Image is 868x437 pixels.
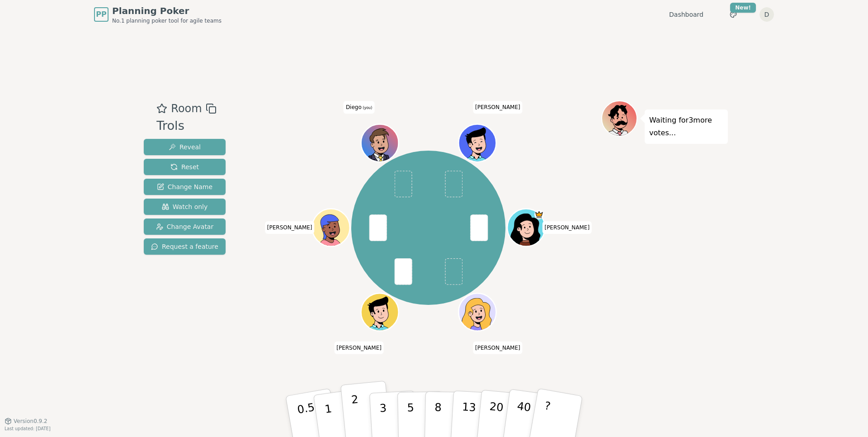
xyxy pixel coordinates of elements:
[144,139,226,155] button: Reveal
[669,10,703,19] a: Dashboard
[473,342,523,354] span: Click to change your name
[649,114,723,139] p: Waiting for 3 more votes...
[362,125,397,161] button: Click to change your avatar
[144,159,226,175] button: Reset
[473,101,523,114] span: Click to change your name
[334,342,384,354] span: Click to change your name
[730,3,756,13] div: New!
[156,117,216,135] div: Trols
[144,179,226,195] button: Change Name
[759,7,774,22] button: D
[112,17,222,24] span: No.1 planning poker tool for agile teams
[96,9,106,20] span: PP
[542,221,592,234] span: Click to change your name
[144,218,226,235] button: Change Avatar
[5,426,51,431] span: Last updated: [DATE]
[151,242,218,251] span: Request a feature
[144,238,226,255] button: Request a feature
[162,202,208,211] span: Watch only
[157,182,212,191] span: Change Name
[144,199,226,215] button: Watch only
[725,6,741,23] button: New!
[362,106,373,110] span: (you)
[169,142,201,152] span: Reveal
[156,100,167,117] button: Add as favourite
[112,5,222,17] span: Planning Poker
[156,222,214,231] span: Change Avatar
[14,418,47,425] span: Version 0.9.2
[344,101,374,114] span: Click to change your name
[5,418,47,425] button: Version0.9.2
[170,162,199,171] span: Reset
[171,100,202,117] span: Room
[265,221,315,234] span: Click to change your name
[534,210,544,219] span: Hugo is the host
[94,5,222,24] a: PPPlanning PokerNo.1 planning poker tool for agile teams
